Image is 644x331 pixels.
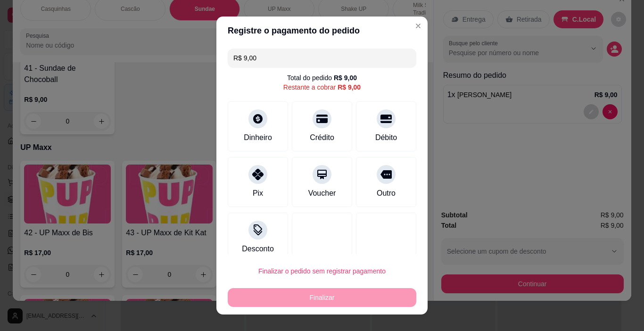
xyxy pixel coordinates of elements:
div: Débito [375,132,397,143]
button: Finalizar o pedido sem registrar pagamento [228,262,416,281]
div: Restante a cobrar [283,83,361,92]
input: Ex.: hambúrguer de cordeiro [233,49,411,67]
div: R$ 9,00 [334,73,357,83]
button: Close [411,18,426,33]
div: Total do pedido [287,73,357,83]
div: Voucher [308,188,336,199]
div: R$ 9,00 [338,83,361,92]
div: Dinheiro [244,132,272,143]
div: Outro [377,188,396,199]
div: Desconto [242,243,274,255]
header: Registre o pagamento do pedido [216,17,428,45]
div: Pix [253,188,263,199]
div: Crédito [310,132,334,143]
